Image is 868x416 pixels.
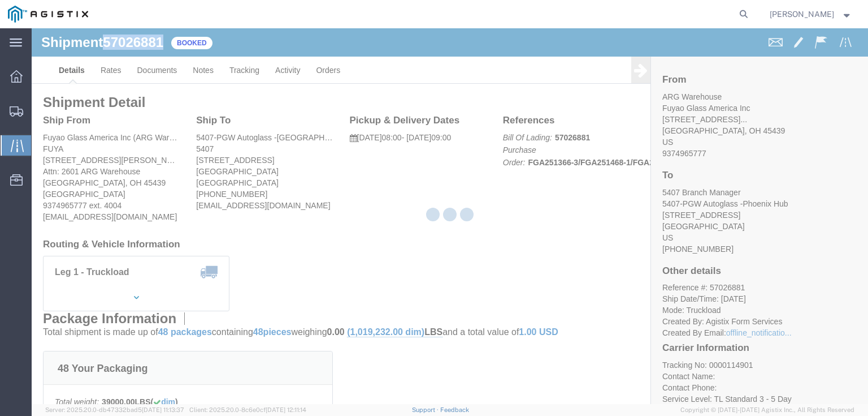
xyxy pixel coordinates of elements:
a: Feedback [440,406,469,413]
button: [PERSON_NAME] [769,7,853,21]
span: [DATE] 12:11:14 [266,406,306,413]
img: logo [8,6,88,23]
span: Client: 2025.20.0-8c6e0cf [189,406,306,413]
span: Jorge Vaca [770,8,834,20]
span: Server: 2025.20.0-db47332bad5 [45,406,184,413]
a: Support [412,406,440,413]
span: [DATE] 11:13:37 [142,406,184,413]
span: Copyright © [DATE]-[DATE] Agistix Inc., All Rights Reserved [680,405,854,415]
